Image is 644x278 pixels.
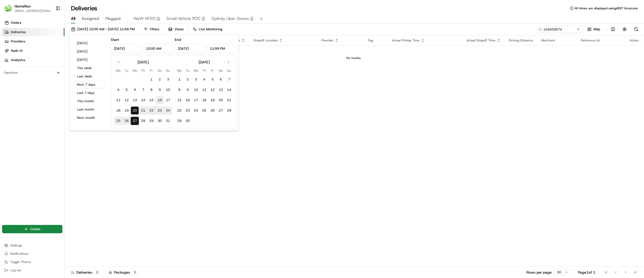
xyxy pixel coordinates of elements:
[184,96,192,104] button: 16
[139,96,147,104] button: 14
[147,117,156,125] button: 29
[147,106,156,115] button: 22
[147,96,156,104] button: 15
[137,60,149,65] div: [DATE]
[5,5,16,16] img: Nash
[175,75,184,84] button: 1
[184,86,192,94] button: 9
[5,76,9,80] div: 📗
[164,106,172,115] button: 24
[2,37,64,46] a: Providers
[30,227,40,231] span: Create
[630,38,639,42] div: Action
[139,106,147,115] button: 21
[105,16,121,22] span: Flagged
[217,68,225,73] th: Saturday
[175,37,181,42] label: End
[2,242,62,249] button: Settings
[11,48,23,53] span: Nash AI
[164,86,172,94] button: 10
[114,68,122,73] th: Monday
[131,96,139,104] button: 13
[166,16,201,22] span: Small Vehicle POC
[575,6,638,10] span: All times are displayed using AEST timezone
[190,26,225,33] button: Live Monitoring
[122,86,131,94] button: 5
[156,106,164,115] button: 23
[139,68,147,73] th: Thursday
[147,75,156,84] button: 1
[392,38,420,42] span: Actual Pickup Time
[71,270,100,275] div: Deliveries
[3,73,42,83] a: 📗Knowledge Base
[147,68,156,73] th: Friday
[75,56,106,63] button: [DATE]
[10,252,28,256] span: Notifications
[11,30,26,34] span: Deliveries
[208,96,217,104] button: 19
[225,106,233,115] button: 28
[114,106,122,115] button: 18
[466,38,495,42] span: Actual Dropoff Time
[225,68,233,73] th: Sunday
[75,48,106,55] button: [DATE]
[208,106,217,115] button: 26
[75,81,106,88] button: Next 7 days
[2,225,62,233] button: Create
[200,68,208,73] th: Thursday
[75,64,106,72] button: This week
[5,50,14,59] img: 1736555255976-a54dd68f-1ca7-489b-9aae-adbdc363a1c4
[14,4,31,9] button: HomeRun
[67,56,641,60] div: No results.
[88,51,94,57] button: Start new chat
[164,68,172,73] th: Sunday
[75,89,106,97] button: Last 7 days
[578,270,595,275] div: Page 1 of 1
[192,96,200,104] button: 17
[11,58,25,62] span: Analytics
[11,39,25,44] span: Providers
[75,98,106,105] button: This month
[94,270,100,275] div: 0
[36,88,63,92] a: Powered byPylon
[217,96,225,104] button: 20
[2,56,64,64] a: Analytics
[156,96,164,104] button: 16
[52,88,63,92] span: Pylon
[114,96,122,104] button: 11
[150,27,159,32] span: Filters
[4,4,12,12] img: HomeRun
[184,117,192,125] button: 30
[225,86,233,94] button: 14
[82,16,99,22] span: Assigned
[75,106,106,113] button: Last month
[71,4,97,12] h1: Deliveries
[2,47,64,55] a: Nash AI
[14,9,52,13] button: [EMAIL_ADDRESS][DOMAIN_NAME]
[143,44,173,53] input: Time
[147,86,156,94] button: 8
[2,28,64,36] a: Deliveries
[10,260,31,264] span: Toggle Theme
[77,27,135,32] span: [DATE] 12:00 AM - [DATE] 11:59 PM
[69,26,137,33] button: [DATE] 12:00 AM - [DATE] 11:59 PM
[217,75,225,84] button: 6
[321,38,334,42] span: Provider
[10,243,22,247] span: Settings
[200,75,208,84] button: 4
[156,117,164,125] button: 30
[217,106,225,115] button: 27
[132,270,138,275] div: 0
[225,96,233,104] button: 21
[164,117,172,125] button: 31
[115,58,122,66] button: Go to previous month
[166,26,186,33] button: Views
[192,86,200,94] button: 10
[225,58,232,66] button: Go to next month
[199,60,210,65] div: [DATE]
[208,68,217,73] th: Friday
[2,250,62,257] button: Notifications
[594,27,600,32] span: Map
[156,86,164,94] button: 9
[75,114,106,121] button: Next month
